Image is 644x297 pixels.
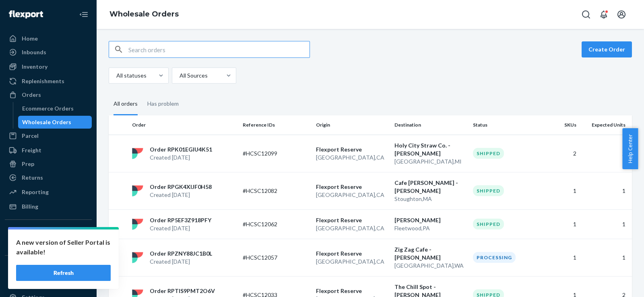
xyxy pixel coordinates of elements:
p: Order RPK01EGIU4K51 [150,145,212,154]
button: Refresh [16,265,111,281]
a: Parcel [5,129,92,142]
p: [GEOGRAPHIC_DATA] , MI [394,158,466,166]
div: Shipped [473,185,504,196]
a: Returns [5,171,92,184]
div: Processing [473,252,516,263]
img: flexport logo [132,219,143,230]
ol: breadcrumbs [103,3,185,26]
td: 1 [580,239,632,276]
button: Open Search Box [578,6,594,23]
p: Flexport Reserve [316,287,388,295]
input: Search orders [128,41,310,57]
a: Ecommerce Orders [18,102,92,115]
img: Flexport logo [9,10,43,18]
button: Fast Tags [5,262,92,275]
div: All orders [114,93,138,115]
div: Prep [22,160,34,168]
p: [GEOGRAPHIC_DATA] , WA [394,262,466,270]
p: Flexport Reserve [316,216,388,224]
p: Stoughton , MA [394,195,466,203]
div: Has problem [147,93,179,114]
th: Origin [313,115,391,135]
div: Freight [22,146,41,154]
td: 1 [580,209,632,239]
div: Inbounds [22,48,46,56]
p: #HCSC12057 [243,254,307,262]
p: Created [DATE] [150,191,212,199]
div: Ecommerce Orders [22,104,74,113]
p: Flexport Reserve [316,183,388,191]
th: Expected Units [580,115,632,135]
div: Shipped [473,219,504,229]
p: [GEOGRAPHIC_DATA] , CA [316,154,388,162]
a: Add Integration [5,242,92,252]
a: Billing [5,200,92,213]
button: Integrations [5,226,92,239]
p: [GEOGRAPHIC_DATA] , CA [316,224,388,232]
a: Reporting [5,186,92,199]
div: Returns [22,174,43,182]
button: Open notifications [596,6,612,23]
a: Inventory [5,60,92,73]
a: Inbounds [5,46,92,59]
td: 1 [543,172,580,209]
div: Billing [22,203,38,211]
p: [PERSON_NAME] [394,216,466,224]
p: #HCSC12099 [243,150,307,158]
p: [GEOGRAPHIC_DATA] , CA [316,191,388,199]
div: Replenishments [22,77,64,85]
th: SKUs [543,115,580,135]
p: Order RP5EF3Z918PFY [150,216,211,224]
a: Replenishments [5,75,92,88]
a: Add Fast Tag [5,278,92,288]
td: 1 [580,172,632,209]
p: Created [DATE] [150,154,212,162]
th: Destination [391,115,470,135]
div: Home [22,35,38,43]
p: #HCSC12062 [243,220,307,228]
p: Fleetwood , PA [394,224,466,232]
p: A new version of Seller Portal is available! [16,238,111,257]
a: Wholesale Orders [109,10,179,18]
p: Created [DATE] [150,224,211,232]
th: Reference IDs [239,115,313,135]
p: Order RPGK4XIJF0H58 [150,183,212,191]
td: 2 [543,135,580,172]
div: Reporting [22,188,49,196]
p: Order RPTIS9PMT2O6V [150,287,215,295]
img: flexport logo [132,252,143,263]
td: 2 [580,135,632,172]
p: Holy City Straw Co. - [PERSON_NAME] [394,141,466,158]
a: Wholesale Orders [18,116,92,129]
td: 1 [543,239,580,276]
button: Create Order [582,41,632,57]
p: [GEOGRAPHIC_DATA] , CA [316,258,388,266]
p: Zig Zag Cafe - [PERSON_NAME] [394,246,466,262]
p: Flexport Reserve [316,145,388,154]
input: All statuses [116,72,116,80]
a: Home [5,32,92,45]
p: Flexport Reserve [316,250,388,258]
div: Orders [22,91,41,99]
div: Wholesale Orders [22,118,71,126]
a: Orders [5,88,92,101]
img: flexport logo [132,185,143,197]
th: Status [470,115,543,135]
p: Created [DATE] [150,258,212,266]
button: Close Navigation [76,6,92,23]
th: Order [129,115,239,135]
img: flexport logo [132,148,143,159]
button: Help Center [622,128,638,169]
input: All Sources [179,72,180,80]
a: Prep [5,158,92,170]
p: Order RPZNY88JC1B0L [150,250,212,258]
p: Cafe [PERSON_NAME] - [PERSON_NAME] [394,179,466,195]
a: Freight [5,144,92,157]
p: #HCSC12082 [243,187,307,195]
button: Open account menu [613,6,630,23]
div: Shipped [473,148,504,159]
div: Inventory [22,63,47,71]
div: Parcel [22,132,39,140]
td: 1 [543,209,580,239]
